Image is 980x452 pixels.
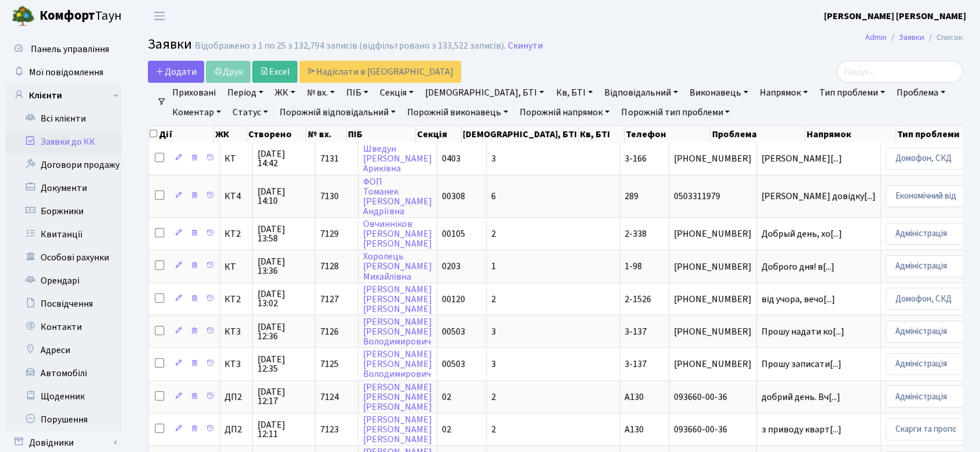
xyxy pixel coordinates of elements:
[625,293,651,306] span: 2-1526
[257,225,310,243] span: [DATE] 13:58
[223,83,268,102] a: Період
[224,359,248,369] span: КТ3
[252,61,297,83] a: Excel
[224,262,248,271] span: КТ
[6,200,122,223] a: Боржники
[674,295,752,304] span: [PHONE_NUMBER]
[442,358,465,370] span: 00503
[848,25,980,50] nav: breadcrumb
[442,227,465,240] span: 00105
[247,126,306,142] th: Створено
[710,126,805,142] th: Проблема
[761,293,835,306] span: від учора, вечо[...]
[306,126,347,142] th: № вх.
[442,293,465,306] span: 00120
[515,102,614,122] a: Порожній напрямок
[6,107,122,130] a: Всі клієнти
[674,192,752,201] span: 0503311979
[625,260,642,273] span: 1-98
[761,325,844,338] span: Прошу надати ко[...]
[224,327,248,336] span: КТ3
[674,154,752,163] span: [PHONE_NUMBER]
[837,61,963,83] input: Пошук...
[824,10,966,23] b: [PERSON_NAME] [PERSON_NAME]
[275,102,400,122] a: Порожній відповідальний
[402,102,513,122] a: Порожній виконавець
[579,126,625,142] th: Кв, БТІ
[625,423,644,436] span: А130
[320,190,339,203] span: 7130
[761,423,841,436] span: з приводу кварт[...]
[6,246,122,269] a: Особові рахунки
[924,31,963,44] li: Список
[6,269,122,292] a: Орендарі
[491,227,496,240] span: 2
[148,126,214,142] th: Дії
[228,102,273,122] a: Статус
[363,283,432,315] a: [PERSON_NAME][PERSON_NAME][PERSON_NAME]
[625,325,647,338] span: 3-137
[625,152,647,165] span: 3-166
[899,31,924,43] a: Заявки
[168,102,226,122] a: Коментар
[12,5,35,28] img: logo.png
[320,423,339,436] span: 7123
[508,41,543,52] a: Скинути
[224,229,248,238] span: КТ2
[31,43,109,56] span: Панель управління
[815,83,890,102] a: Тип проблеми
[616,102,734,122] a: Порожній тип проблеми
[6,385,122,408] a: Щоденник
[6,223,122,246] a: Квитанції
[761,358,841,370] span: Прошу записати[...]
[363,348,432,380] a: [PERSON_NAME][PERSON_NAME]Володимирович
[824,9,966,23] a: [PERSON_NAME] [PERSON_NAME]
[674,425,752,434] span: 093660-00-36
[625,227,647,240] span: 2-338
[224,295,248,304] span: КТ2
[442,391,451,403] span: 02
[320,391,339,403] span: 7124
[551,83,597,102] a: Кв, БТІ
[6,315,122,339] a: Контакти
[320,152,339,165] span: 7131
[320,358,339,370] span: 7125
[442,423,451,436] span: 02
[257,355,310,373] span: [DATE] 12:35
[6,408,122,431] a: Порушення
[625,126,711,142] th: Телефон
[29,66,103,79] span: Мої повідомлення
[674,327,752,336] span: [PHONE_NUMBER]
[214,126,248,142] th: ЖК
[257,187,310,205] span: [DATE] 14:10
[320,260,339,273] span: 7128
[270,83,300,102] a: ЖК
[39,6,122,26] span: Таун
[302,83,339,102] a: № вх.
[761,260,834,273] span: Доброго дня! в[...]
[416,126,462,142] th: Секція
[674,262,752,271] span: [PHONE_NUMBER]
[257,322,310,341] span: [DATE] 12:36
[600,83,683,102] a: Відповідальний
[442,325,465,338] span: 00503
[224,192,248,201] span: КТ4
[363,142,432,175] a: Шведун[PERSON_NAME]Ариківна
[491,423,496,436] span: 2
[6,177,122,200] a: Документи
[442,190,465,203] span: 00308
[363,250,432,282] a: Хоролець[PERSON_NAME]Михайлівна
[363,218,432,250] a: Овчинніков[PERSON_NAME][PERSON_NAME]
[6,292,122,315] a: Посвідчення
[257,387,310,406] span: [DATE] 12:17
[685,83,753,102] a: Виконавець
[39,6,95,25] b: Комфорт
[6,153,122,177] a: Договори продажу
[195,41,506,52] div: Відображено з 1 по 25 з 132,794 записів (відфільтровано з 133,522 записів).
[363,413,432,446] a: [PERSON_NAME][PERSON_NAME][PERSON_NAME]
[625,358,647,370] span: 3-137
[257,289,310,308] span: [DATE] 13:02
[462,126,579,142] th: [DEMOGRAPHIC_DATA], БТІ
[491,152,496,165] span: 3
[755,83,812,102] a: Напрямок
